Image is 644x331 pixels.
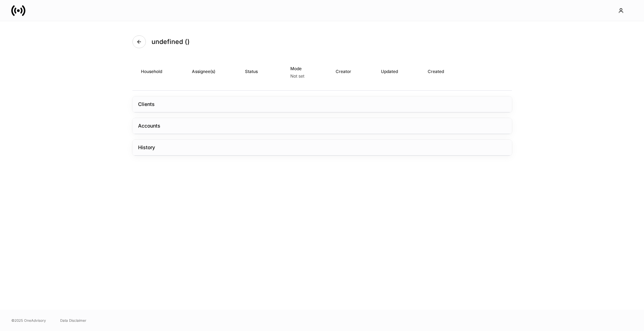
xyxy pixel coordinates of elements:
div: Status [245,68,261,75]
a: Data Disclaimer [60,318,86,323]
div: Mode [290,65,306,72]
h4: undefined () [152,38,190,46]
div: Clients [138,101,155,108]
div: Created [428,68,444,75]
div: Not set [290,73,304,79]
span: © 2025 OneAdvisory [11,318,46,323]
div: Assignee(s) [192,68,215,75]
div: Household [141,68,162,75]
div: Updated [381,68,398,75]
div: History [138,144,155,151]
div: Accounts [138,122,160,129]
div: Creator [336,68,351,75]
